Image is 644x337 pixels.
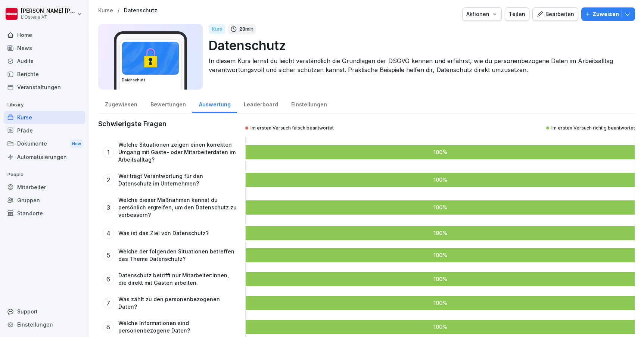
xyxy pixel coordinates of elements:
a: Einstellungen [284,94,333,113]
p: Im ersten Versuch richtig beantwortet [551,125,635,131]
p: Welche Informationen sind personenbezogene Daten? [118,319,237,334]
a: Bewertungen [144,94,192,113]
p: Datenschutz betrifft nur Mitarbeiter:innen, die direkt mit Gästen arbeiten. [118,272,237,287]
a: Auswertung [192,94,237,113]
button: Bearbeiten [532,7,578,21]
div: 2 [103,174,114,185]
div: 8 [103,321,114,333]
a: Einstellungen [4,318,85,331]
p: L'Osteria AT [21,15,75,20]
p: In diesem Kurs lernst du leicht verständlich die Grundlagen der DSGVO kennen und erfährst, wie du... [209,56,629,74]
div: 4 [103,228,114,239]
a: Leaderboard [237,94,284,113]
a: Home [4,28,85,41]
h2: Schwierigste Fragen [98,119,167,128]
a: Gruppen [4,194,85,207]
div: Aktionen [466,10,498,18]
p: Zuweisen [592,10,619,18]
div: 3 [103,202,114,213]
a: Berichte [4,68,85,81]
button: Zuweisen [581,7,635,21]
a: Standorte [4,207,85,220]
button: Aktionen [462,7,502,21]
a: News [4,41,85,54]
p: Was zählt zu den personenbezogenen Daten? [118,296,237,311]
p: Welche dieser Maßnahmen kannst du persönlich ergreifen, um den Datenschutz zu verbessern? [118,196,237,219]
p: Welche Situationen zeigen einen korrekten Umgang mit Gäste- oder Mitarbeiterdaten im Arbeitsalltag? [118,141,237,163]
p: [PERSON_NAME] [PERSON_NAME] [21,8,75,14]
p: Datenschutz [209,36,629,55]
div: New [70,140,83,148]
a: Mitarbeiter [4,181,85,194]
h3: Datenschutz [122,77,179,83]
div: 6 [103,274,114,285]
a: Veranstaltungen [4,81,85,94]
p: Was ist das Ziel von Datenschutz? [118,230,209,237]
div: 7 [103,297,114,309]
button: Teilen [505,7,529,21]
a: Pfade [4,124,85,137]
div: 5 [103,250,114,261]
p: 28 min [239,25,253,33]
a: Kurse [4,111,85,124]
img: gp1n7epbxsf9lzaihqn479zn.png [122,42,179,75]
a: Zugewiesen [98,94,144,113]
a: Datenschutz [124,7,157,14]
div: Support [4,305,85,318]
div: Bearbeiten [536,10,574,18]
div: 1 [103,147,114,158]
a: Kurse [98,7,113,14]
a: Automatisierungen [4,150,85,163]
div: Dokumente [4,137,85,151]
p: Welche der folgenden Situationen betreffen das Thema Datenschutz? [118,248,237,263]
a: DokumenteNew [4,137,85,151]
p: Library [4,99,85,111]
div: Kurs [209,24,225,34]
a: Audits [4,54,85,68]
p: People [4,169,85,181]
div: Teilen [509,10,525,18]
p: Wer trägt Verantwortung für den Datenschutz im Unternehmen? [118,172,237,187]
p: / [118,7,119,14]
p: Im ersten Versuch falsch beantwortet [251,125,334,131]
